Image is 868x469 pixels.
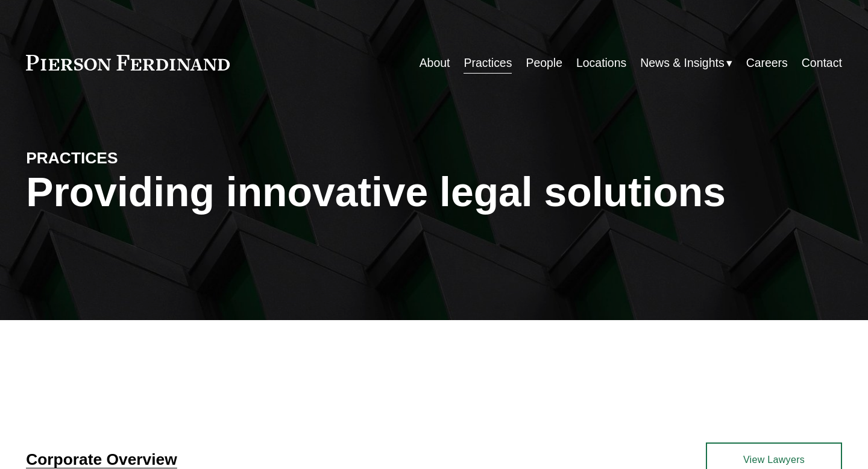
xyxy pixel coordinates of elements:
[26,169,842,216] h1: Providing innovative legal solutions
[26,450,177,468] a: Corporate Overview
[640,52,724,74] span: News & Insights
[526,51,562,75] a: People
[576,51,626,75] a: Locations
[420,51,450,75] a: About
[26,148,230,168] h4: PRACTICES
[640,51,732,75] a: folder dropdown
[802,51,842,75] a: Contact
[746,51,788,75] a: Careers
[464,51,512,75] a: Practices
